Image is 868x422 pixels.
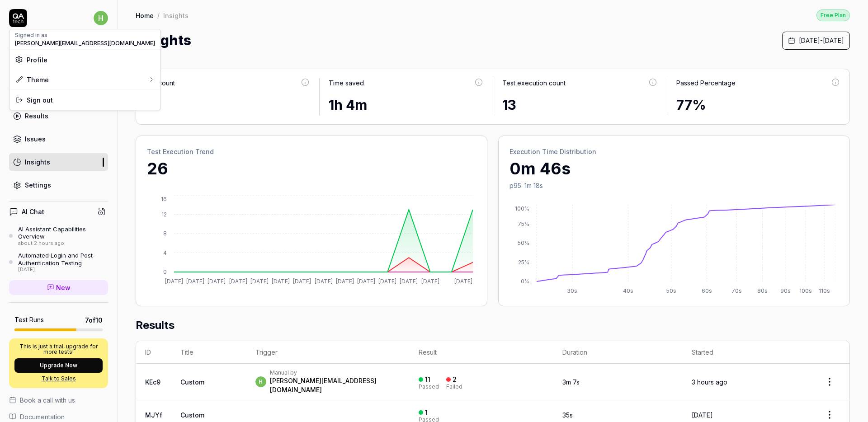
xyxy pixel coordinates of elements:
div: Signed in as [15,31,155,39]
a: Profile [15,55,155,65]
span: Sign out [27,95,53,105]
div: Sign out [9,90,160,110]
span: [PERSON_NAME][EMAIL_ADDRESS][DOMAIN_NAME] [15,39,155,47]
span: Profile [27,55,47,65]
div: Theme [15,75,49,84]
